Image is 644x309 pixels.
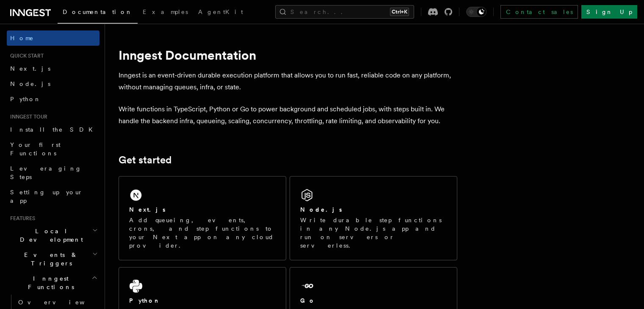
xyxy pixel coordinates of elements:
[129,216,276,250] p: Add queueing, events, crons, and step functions to your Next app on any cloud provider.
[129,205,166,214] h2: Next.js
[500,5,578,19] a: Contact sales
[7,30,100,46] a: Home
[7,61,100,76] a: Next.js
[7,122,100,137] a: Install the SDK
[119,103,457,127] p: Write functions in TypeScript, Python or Go to power background and scheduled jobs, with steps bu...
[7,91,100,107] a: Python
[300,296,315,305] h2: Go
[10,96,41,102] span: Python
[63,8,133,15] span: Documentation
[7,113,47,120] span: Inngest tour
[10,34,34,42] span: Home
[466,7,486,17] button: Toggle dark mode
[7,227,92,244] span: Local Development
[7,247,100,271] button: Events & Triggers
[129,296,160,305] h2: Python
[290,176,457,260] a: Node.jsWrite durable step functions in any Node.js app and run on servers or serverless.
[7,251,92,268] span: Events & Triggers
[390,8,409,16] kbd: Ctrl+K
[581,5,637,19] a: Sign Up
[138,3,193,23] a: Examples
[10,65,50,72] span: Next.js
[10,165,82,180] span: Leveraging Steps
[10,126,98,133] span: Install the SDK
[119,69,457,93] p: Inngest is an event-driven durable execution platform that allows you to run fast, reliable code ...
[7,161,100,185] a: Leveraging Steps
[119,176,286,260] a: Next.jsAdd queueing, events, crons, and step functions to your Next app on any cloud provider.
[18,299,105,306] span: Overview
[7,271,100,295] button: Inngest Functions
[300,216,447,250] p: Write durable step functions in any Node.js app and run on servers or serverless.
[7,52,44,59] span: Quick start
[7,223,100,247] button: Local Development
[198,8,243,15] span: AgentKit
[275,5,414,19] button: Search...Ctrl+K
[7,76,100,91] a: Node.js
[7,185,100,208] a: Setting up your app
[58,3,138,24] a: Documentation
[10,141,61,157] span: Your first Functions
[7,274,91,291] span: Inngest Functions
[300,205,342,214] h2: Node.js
[7,215,35,222] span: Features
[119,47,457,63] h1: Inngest Documentation
[193,3,248,23] a: AgentKit
[119,154,171,166] a: Get started
[10,189,83,204] span: Setting up your app
[10,80,50,87] span: Node.js
[7,137,100,161] a: Your first Functions
[143,8,188,15] span: Examples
